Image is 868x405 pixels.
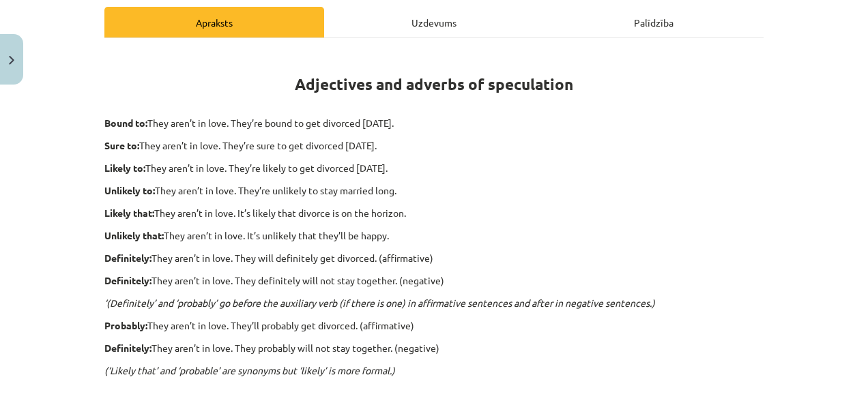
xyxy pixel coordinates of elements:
[104,318,764,333] p: They aren’t in love. They’ll probably get divorced. (affirmative)
[104,251,764,265] p: They aren’t in love. They will definitely get divorced. (affirmative)
[104,206,764,220] p: They aren’t in love. It’s likely that divorce is on the horizon.
[104,139,139,151] strong: Sure to:
[104,297,655,309] em: ‘(Definitely’ and ‘probably’ go before the auxiliary verb (if there is one) in affirmative senten...
[104,364,395,376] em: (‘Likely that’ and ‘probable’ are synonyms but ‘likely’ is more formal.)
[104,117,147,129] strong: Bound to:
[9,56,14,65] img: icon-close-lesson-0947bae3869378f0d4975bcd49f059093ad1ed9edebbc8119c70593378902aed.svg
[104,7,324,37] div: Apraksts
[295,74,573,94] strong: Adjectives and adverbs of speculation
[104,162,145,174] strong: Likely to:
[104,184,155,196] strong: Unlikely to:
[104,138,764,153] p: They aren’t in love. They’re sure to get divorced [DATE].
[104,183,764,198] p: They aren’t in love. They’re unlikely to stay married long.
[104,161,764,175] p: They aren’t in love. They’re likely to get divorced [DATE].
[544,7,764,37] div: Palīdzība
[104,228,764,243] p: They aren’t in love. It’s unlikely that they’ll be happy.
[104,341,764,355] p: They aren’t in love. They probably will not stay together. (negative)
[104,342,151,354] strong: Definitely:
[104,116,764,130] p: They aren’t in love. They’re bound to get divorced [DATE].
[324,7,544,37] div: Uzdevums
[104,207,154,219] strong: Likely that:
[104,274,151,286] strong: Definitely:
[104,273,764,288] p: They aren’t in love. They definitely will not stay together. (negative)
[104,252,151,264] strong: Definitely:
[104,319,147,331] strong: Probably:
[104,229,164,241] strong: Unlikely that:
